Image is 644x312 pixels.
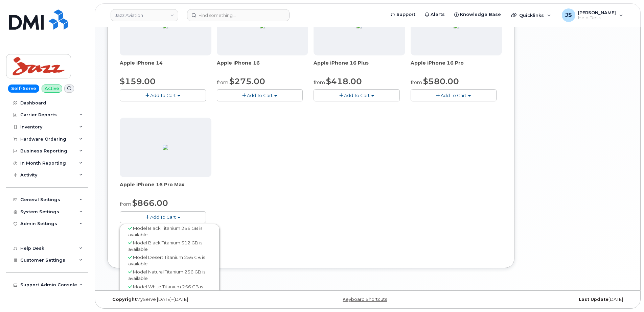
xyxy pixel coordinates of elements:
a: Keyboard Shortcuts [343,297,387,302]
small: from [120,201,131,207]
button: Add To Cart [411,89,497,101]
div: Apple iPhone 16 Pro Max [120,181,211,195]
button: Add To Cart [217,89,303,101]
strong: Copyright [112,297,137,302]
span: Knowledge Base [460,11,501,18]
div: [DATE] [455,297,628,302]
span: $580.00 [423,76,459,86]
span: Model White Titanium 256 GB is available [128,284,203,296]
div: Apple iPhone 16 [217,59,308,73]
div: Jacob Shepherd [557,8,628,22]
small: from [217,79,228,86]
span: [PERSON_NAME] [578,10,616,15]
span: $275.00 [229,76,265,86]
span: Model Natural Titanium 256 GB is available [128,269,205,281]
span: Add To Cart [344,93,370,98]
div: Apple iPhone 14 [120,59,211,73]
span: $159.00 [120,76,156,86]
span: Alerts [431,11,445,18]
button: Add To Cart [120,211,206,223]
div: MyServe [DATE]–[DATE] [107,297,281,302]
strong: Last Update [579,297,608,302]
small: from [411,79,422,86]
button: Add To Cart [120,89,206,101]
button: Add To Cart [314,89,400,101]
div: Apple iPhone 16 Plus [314,59,405,73]
span: JS [565,11,572,19]
span: Help Desk [578,15,616,21]
a: Jazz Aviation [111,9,178,21]
input: Find something... [187,9,290,21]
div: Quicklinks [506,8,556,22]
span: $866.00 [132,198,168,208]
span: Model Desert Titanium 256 GB is available [128,255,205,266]
a: Alerts [420,8,450,21]
span: Add To Cart [441,93,466,98]
img: 73A59963-EFD8-4598-881B-B96537DCB850.png [163,145,168,150]
a: Knowledge Base [450,8,506,21]
small: from [314,79,325,86]
span: Quicklinks [519,13,544,18]
span: Add To Cart [150,214,176,220]
span: Add To Cart [150,93,176,98]
span: $418.00 [326,76,362,86]
span: Add To Cart [247,93,273,98]
a: Support [386,8,420,21]
span: Model Black Titanium 512 GB is available [128,240,202,252]
div: Apple iPhone 16 Pro [411,59,502,73]
span: Model Black Titanium 256 GB is available [128,225,202,237]
span: Support [396,11,415,18]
